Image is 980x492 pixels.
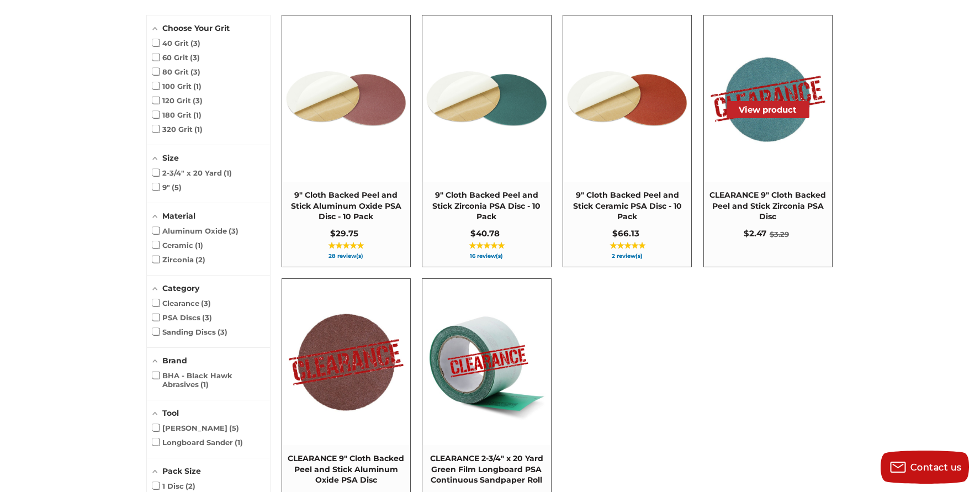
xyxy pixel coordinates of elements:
[910,462,962,473] span: Contact us
[770,230,789,239] span: $3.29
[162,408,179,418] span: Tool
[282,15,410,267] a: 9" Cloth Backed Peel and Stick Aluminum Oxide PSA Disc - 10 Pack
[428,253,545,259] span: 16 review(s)
[162,283,199,293] span: Category
[152,53,200,62] span: 60 Grit
[328,241,364,250] span: ★★★★★
[202,313,212,322] span: 3
[190,53,200,62] span: 3
[470,228,500,239] span: $40.78
[152,82,202,91] span: 100 Grit
[190,39,200,47] span: 3
[563,15,691,267] a: 9" Cloth Backed Peel and Stick Ceramic PSA Disc - 10 Pack
[152,39,201,47] span: 40 Grit
[152,110,202,119] span: 180 Grit
[200,380,209,389] span: 1
[569,190,686,223] span: 9" Cloth Backed Peel and Stick Ceramic PSA Disc - 10 Pack
[152,183,182,192] span: 9"
[193,82,202,91] span: 1
[288,453,405,486] span: CLEARANCE 9" Cloth Backed Peel and Stick Aluminum Oxide PSA Disc
[201,299,211,308] span: 3
[162,211,195,221] span: Material
[422,15,550,267] a: 9" Cloth Backed Peel and Stick Zirconia PSA Disc - 10 Pack
[288,190,405,223] span: 9" Cloth Backed Peel and Stick Aluminum Oxide PSA Disc - 10 Pack
[194,125,203,134] span: 1
[224,168,232,177] span: 1
[283,299,410,426] img: CLEARANCE 9" Cloth Backed Peel and Stick Aluminum Oxide PSA Disc
[152,482,196,490] span: 1 Disc
[569,253,686,259] span: 2 review(s)
[428,190,545,223] span: 9" Cloth Backed Peel and Stick Zirconia PSA Disc - 10 Pack
[423,299,550,426] img: CLEARANCE 2-3/4" x 20 Yard Green Film Longboard PSA Continuous Sandpaper Roll
[283,35,410,162] img: 9 inch Aluminum Oxide PSA Sanding Disc with Cloth Backing
[709,190,827,223] span: CLEARANCE 9" Cloth Backed Peel and Stick Zirconia PSA Disc
[190,67,200,76] span: 3
[229,424,239,432] span: 5
[162,466,201,476] span: Pack Size
[152,327,228,336] span: Sanding Discs
[727,101,809,118] button: View product
[152,424,240,432] span: [PERSON_NAME]
[218,327,227,336] span: 3
[881,451,969,484] button: Contact us
[423,35,550,162] img: Zirc Peel and Stick cloth backed PSA discs
[152,96,203,105] span: 120 Grit
[152,255,206,264] span: Zirconia
[152,125,203,134] span: 320 Grit
[186,482,195,490] span: 2
[152,168,232,177] span: 2-3/4" x 20 Yard
[162,153,179,163] span: Size
[229,226,239,235] span: 3
[162,356,187,366] span: Brand
[195,241,203,250] span: 1
[610,241,645,250] span: ★★★★★
[152,371,264,389] span: BHA - Black Hawk Abrasives
[744,228,766,239] span: $2.47
[469,241,505,250] span: ★★★★★
[564,35,691,162] img: 8 inch self adhesive sanding disc ceramic
[704,15,832,267] a: CLEARANCE 9" Cloth Backed Peel and Stick Zirconia PSA Disc
[195,255,205,264] span: 2
[162,23,230,33] span: Choose Your Grit
[193,96,203,105] span: 3
[152,241,204,250] span: Ceramic
[152,299,211,308] span: Clearance
[152,438,243,447] span: Longboard Sander
[612,228,639,239] span: $66.13
[704,35,831,162] img: CLEARANCE 9" Cloth Backed Peel and Stick Zirconia PSA Disc
[152,313,213,322] span: PSA Discs
[330,228,358,239] span: $29.75
[172,183,182,192] span: 5
[235,438,243,447] span: 1
[152,226,239,235] span: Aluminum Oxide
[152,67,201,76] span: 80 Grit
[288,253,405,259] span: 28 review(s)
[193,110,202,119] span: 1
[428,453,545,486] span: CLEARANCE 2-3/4" x 20 Yard Green Film Longboard PSA Continuous Sandpaper Roll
